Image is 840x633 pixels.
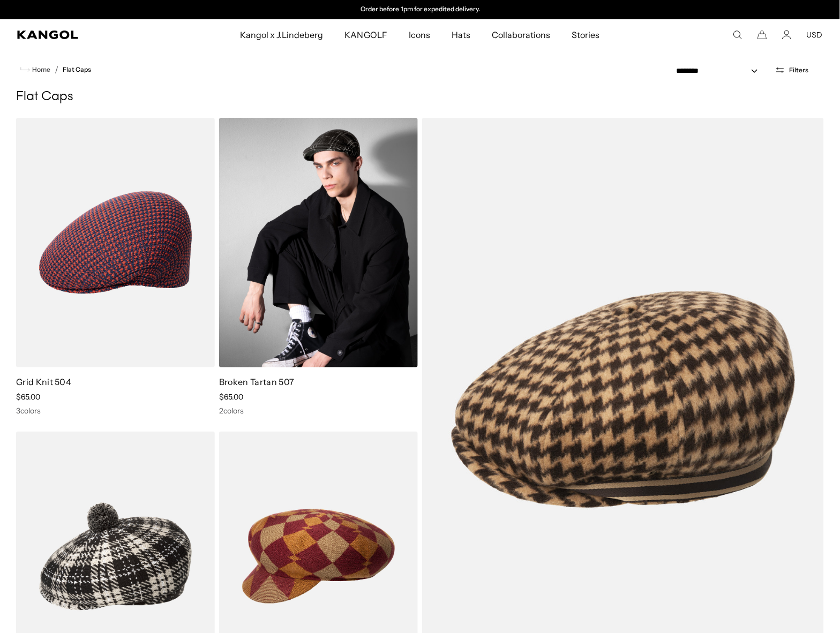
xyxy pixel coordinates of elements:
[733,30,742,40] summary: Search here
[50,63,58,76] li: /
[229,19,334,50] a: Kangol x J.Lindeberg
[219,376,294,387] a: Broken Tartan 507
[790,66,809,74] span: Filters
[63,66,91,73] a: Flat Caps
[757,30,767,40] button: Cart
[16,406,215,416] div: 3 colors
[310,5,531,14] div: Announcement
[310,5,531,14] div: 2 of 2
[441,19,481,50] a: Hats
[481,19,561,50] a: Collaborations
[398,19,441,50] a: Icons
[345,19,387,50] span: KANGOLF
[409,19,430,50] span: Icons
[16,89,824,105] h1: Flat Caps
[334,19,398,50] a: KANGOLF
[219,406,418,416] div: 2 colors
[361,5,480,14] p: Order before 1pm for expedited delivery.
[219,118,418,367] img: Broken Tartan 507
[16,118,215,367] img: Grid Knit 504
[492,19,550,50] span: Collaborations
[16,392,40,402] span: $65.00
[16,376,71,387] a: Grid Knit 504
[672,65,769,77] select: Sort by: Featured
[452,19,470,50] span: Hats
[310,5,530,14] slideshow-component: Announcement bar
[240,19,324,50] span: Kangol x J.Lindeberg
[20,65,50,74] a: Home
[561,19,611,50] a: Stories
[30,66,50,73] span: Home
[807,30,823,40] button: USD
[572,19,600,50] span: Stories
[219,392,243,402] span: $65.00
[17,31,159,39] a: Kangol
[782,30,792,40] a: Account
[769,65,815,75] button: Open filters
